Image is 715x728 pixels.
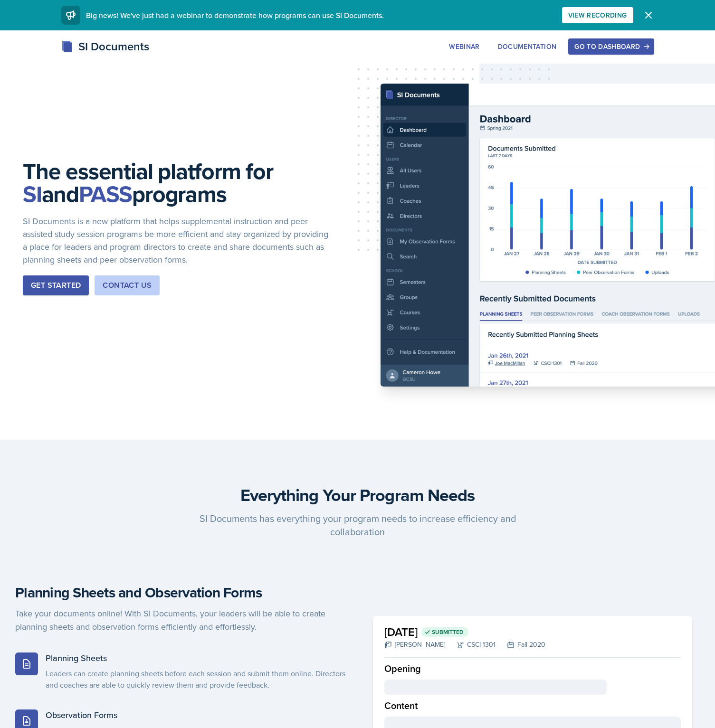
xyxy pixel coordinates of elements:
[384,624,545,641] h2: [DATE]
[432,628,464,636] span: Submitted
[384,662,681,680] div: Opening
[23,275,89,295] button: Get Started
[61,38,149,55] div: SI Documents
[103,280,152,291] div: Contact Us
[449,43,479,50] div: Webinar
[443,38,486,55] button: Webinar
[46,652,350,664] h5: Planning Sheets
[496,640,545,650] div: Fall 2020
[15,607,350,633] p: Take your documents online! With SI Documents, your leaders will be able to create planning sheet...
[445,640,496,650] div: CSCI 1301
[568,38,654,55] button: Go to Dashboard
[86,10,384,20] span: Big news! We've just had a webinar to demonstrate how programs can use SI Documents.
[46,668,350,690] p: Leaders can create planning sheets before each session and submit them online. Directors and coac...
[95,275,160,295] button: Contact Us
[492,38,563,55] button: Documentation
[31,280,81,291] div: Get Started
[568,11,627,19] div: View Recording
[175,512,540,539] p: SI Documents has everything your program needs to increase efficiency and collaboration
[15,584,350,601] h4: Planning Sheets and Observation Forms
[562,7,633,23] button: View Recording
[46,709,350,721] h5: Observation Forms
[15,485,700,504] h3: Everything Your Program Needs
[574,43,648,50] div: Go to Dashboard
[384,695,681,717] div: Content
[498,43,557,50] div: Documentation
[384,640,445,650] div: [PERSON_NAME]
